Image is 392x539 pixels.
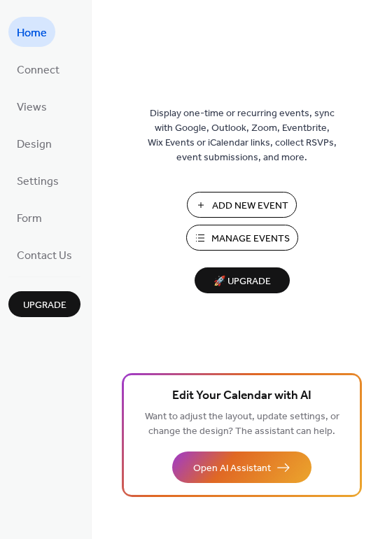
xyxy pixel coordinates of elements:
[8,239,80,269] a: Contact Us
[8,202,50,232] a: Form
[8,165,67,195] a: Settings
[8,291,80,317] button: Upgrade
[212,199,288,213] span: Add New Event
[17,59,59,81] span: Connect
[203,272,281,291] span: 🚀 Upgrade
[8,128,60,158] a: Design
[17,245,72,267] span: Contact Us
[17,134,52,155] span: Design
[193,461,271,476] span: Open AI Assistant
[195,267,290,293] button: 🚀 Upgrade
[8,91,55,121] a: Views
[8,54,68,84] a: Connect
[17,97,47,118] span: Views
[145,407,339,441] span: Want to adjust the layout, update settings, or change the design? The assistant can help.
[187,192,297,218] button: Add New Event
[211,232,290,246] span: Manage Events
[148,106,337,165] span: Display one-time or recurring events, sync with Google, Outlook, Zoom, Eventbrite, Wix Events or ...
[17,208,42,230] span: Form
[17,171,59,192] span: Settings
[8,17,55,47] a: Home
[186,225,298,251] button: Manage Events
[172,386,311,406] span: Edit Your Calendar with AI
[172,451,311,483] button: Open AI Assistant
[23,298,66,313] span: Upgrade
[17,22,47,44] span: Home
